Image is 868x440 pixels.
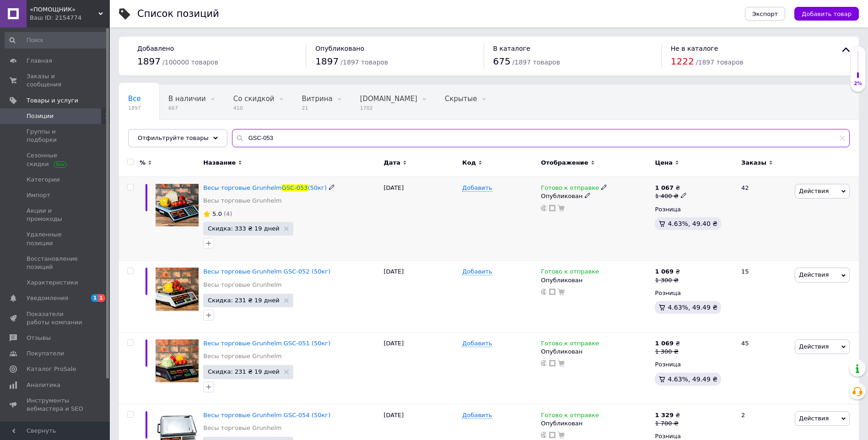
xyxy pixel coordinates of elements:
span: 667 [168,105,206,112]
span: В каталоге [493,45,530,52]
span: Позиции [27,112,54,120]
span: Готово к отправке [541,268,599,278]
div: ₴ [655,184,686,192]
span: Действия [799,188,829,194]
span: Готово к отправке [541,184,599,194]
span: Удаленные позиции [27,231,85,247]
div: 1 400 ₴ [655,192,686,200]
a: Весы торговые Grunhelm [203,424,282,432]
div: Опубликован [541,192,650,200]
span: 1 [98,294,105,302]
a: Весы торговые Grunhelm GSC-052 (50кг) [203,268,330,275]
span: 1702 [360,105,417,112]
span: Заказы [741,159,766,167]
span: (50кг) [308,184,327,191]
span: 1897 [315,56,339,67]
span: Добавить [462,412,492,419]
span: Действия [799,343,829,350]
span: Весы торговые Grunhelm GSC-051 (50кг) [203,340,330,347]
span: / 1897 товаров [340,59,388,66]
div: 2% [851,80,865,87]
img: Весы торговые Grunhelm GSC-051 (50кг) [156,339,199,382]
span: Управление сайтом [27,420,85,437]
img: Весы торговые Grunhelm GSC-053 (50кг) [156,184,199,226]
span: Готово к отправке [541,340,599,349]
span: Опубликовано [315,45,364,52]
b: 1 329 [655,412,674,419]
span: GSC-053 [282,184,308,191]
b: 1 067 [655,184,674,191]
a: Весы торговые Grunhelm [203,281,282,289]
div: 1 300 ₴ [655,276,680,284]
span: Добавить товар [802,11,852,17]
span: Добавить [462,340,492,347]
span: Характеристики [27,279,78,287]
span: Импорт [27,191,50,199]
a: Весы торговые Grunhelm [203,352,282,360]
span: Добавить [462,268,492,275]
span: 21 [302,105,333,112]
input: Поиск по названию позиции, артикулу и поисковым запросам [232,129,850,147]
button: Экспорт [745,7,785,21]
span: Заказы и сообщения [27,72,85,89]
span: Экспорт [752,11,778,17]
div: Список позиций [137,9,219,19]
span: Действия [799,415,829,422]
span: Показатели работы компании [27,310,85,327]
span: Дата [383,159,400,167]
span: Скидка: 231 ₴ 19 дней [208,369,279,375]
span: Скидка: 231 ₴ 19 дней [208,297,279,303]
a: Весы торговые Grunhelm GSC-054 (50кг) [203,412,330,419]
div: Розница [655,360,733,369]
div: [DATE] [381,332,460,404]
span: 5.0 [212,210,222,217]
input: Поиск [5,32,108,48]
img: Весы торговые Grunhelm GSC-052 (50кг) [156,268,199,311]
span: Уведомления [27,294,68,302]
div: Опубликован [541,276,650,284]
span: Витрина [302,95,333,103]
span: Инструменты вебмастера и SEO [27,397,85,413]
span: / 1897 товаров [512,59,560,66]
span: Группы и подборки [27,128,85,144]
span: Аналитика [27,381,60,389]
span: Категории [27,176,60,184]
div: Розница [655,205,733,214]
span: 1897 [128,105,141,112]
div: [DATE] [381,261,460,333]
span: В наличии [168,95,206,103]
span: Цена [655,159,673,167]
span: / 1897 товаров [696,59,744,66]
span: 675 [493,56,511,67]
span: Название [203,159,236,167]
span: Все [128,95,141,103]
div: Ваш ID: 2154774 [30,14,110,22]
span: 410 [233,105,275,112]
div: 1 300 ₴ [655,348,680,356]
span: 4.63%, 49.49 ₴ [668,376,717,383]
div: 15 [736,261,793,333]
div: Опубликован [541,419,650,428]
span: Добавить [462,184,492,192]
span: Главная [27,57,52,65]
span: Восстановление позиций [27,255,85,271]
span: 1 [91,294,98,302]
span: Скидка: 333 ₴ 19 дней [208,225,279,231]
span: «ПОМОЩНИК» [30,5,98,14]
b: 1 069 [655,340,674,347]
span: Не в каталоге [671,45,718,52]
div: ₴ [655,268,680,276]
span: Действия [799,271,829,278]
div: 45 [736,332,793,404]
span: Добавлено [137,45,174,52]
span: Скрытые [445,95,477,103]
button: Добавить товар [794,7,859,21]
div: 42 [736,177,793,261]
span: (4) [224,210,232,217]
div: ₴ [655,411,680,419]
a: Весы торговые GrunhelmGSC-053(50кг) [203,184,327,191]
b: 1 069 [655,268,674,275]
span: 1222 [671,56,694,67]
span: 4.63%, 49.49 ₴ [668,304,717,311]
